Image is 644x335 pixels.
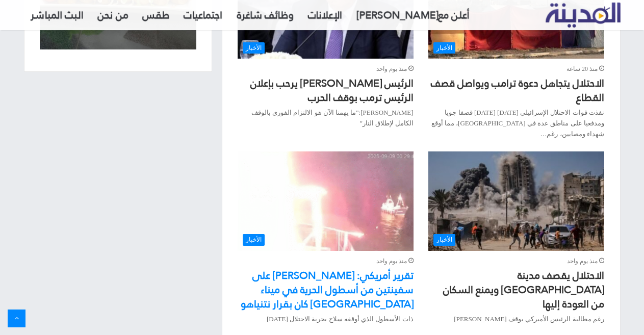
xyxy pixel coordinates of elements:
a: الاحتلال يقصف مدينة [GEOGRAPHIC_DATA] ويمنع السكان من العودة إليها [443,266,604,314]
a: تقرير أمريكي: [PERSON_NAME] على سفينتين من أسطول الحرية في ميناء [GEOGRAPHIC_DATA] كان بقرار نتنياهو [241,266,414,314]
span: منذ يوم واحد [376,256,414,267]
p: ذات الأسطول الذي أوقفه سلاح بحرية الاحتلال [DATE] [238,314,413,324]
span: الأخبار [243,234,265,245]
p: [PERSON_NAME]:"ما يهمنا الآن هو الالتزام الفوري بالوقف الكامل لإطلاق النار" [238,107,413,128]
span: الأخبار [243,42,265,54]
span: الأخبار [433,234,455,245]
span: منذ 20 ساعة [566,64,604,74]
img: تلفزيون المدينة [546,3,621,28]
span: منذ يوم واحد [376,64,414,74]
a: الرئيس [PERSON_NAME] يرحب بإعلان الرئيس ترمب بوقف الحرب [250,73,414,107]
a: تقرير أمريكي: الهجوم على سفينتين من أسطول الحرية في ميناء تونسي كان بقرار نتنياهو [238,151,413,250]
p: رغم مطالبة الرئيس الأميركي بوقف [PERSON_NAME] [428,314,604,324]
span: الأخبار [433,42,455,54]
p: نفذت قوات الاحتلال الإسرائيلي [DATE] [DATE] قصفا جويا ومدفعيا على مناطق عدة في [GEOGRAPHIC_DATA]،... [428,107,604,139]
span: منذ يوم واحد [567,256,604,267]
a: الاحتلال يقصف مدينة غزة ويمنع السكان من العودة إليها [428,151,604,250]
a: تلفزيون المدينة [546,3,621,28]
img: صورة الاحتلال يقصف مدينة غزة ويمنع السكان من العودة إليها [428,151,604,250]
a: الاحتلال يتجاهل دعوة ترامب ويواصل قصف القطاع [431,73,604,107]
img: صورة تقرير أمريكي: الهجوم على سفينتين من أسطول الحرية في ميناء تونسي كان بقرار نتنياهو [238,151,413,250]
